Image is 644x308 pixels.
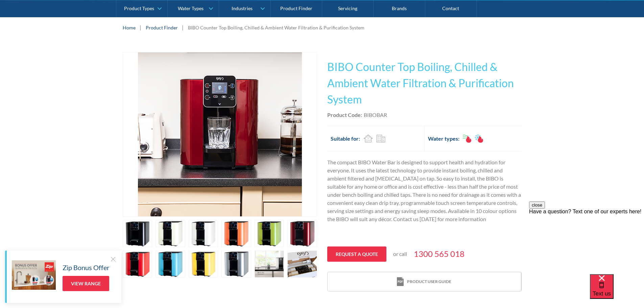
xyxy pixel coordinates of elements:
[181,23,185,31] div: |
[327,158,522,223] p: The compact BIBO Water Bar is designed to support health and hydration for everyone. It uses the ...
[156,251,185,278] a: open lightbox
[123,220,152,247] a: open lightbox
[529,202,644,283] iframe: podium webchat widget prompt
[327,112,362,118] strong: Product Code:
[138,52,302,216] img: BIBO Counter Top Boiling, Chilled & Ambient Water Filtration & Purification System
[12,260,56,290] img: Zip Bonus Offer
[146,24,178,31] a: Product Finder
[178,5,204,11] div: Water Types
[364,111,387,119] div: BIBOBAR
[414,248,464,260] a: 1300 565 018
[327,246,386,262] a: Request a quote
[189,220,218,247] a: open lightbox
[255,220,284,247] a: open lightbox
[123,24,136,31] a: Home
[156,220,185,247] a: open lightbox
[123,52,317,217] a: open lightbox
[287,251,317,278] a: open lightbox
[590,274,644,308] iframe: podium webchat widget bubble
[428,135,459,143] h2: Water types:
[63,276,109,291] a: View Range
[232,5,253,11] div: Industries
[221,251,251,278] a: open lightbox
[255,251,284,278] a: open lightbox
[124,5,154,11] div: Product Types
[287,220,317,247] a: open lightbox
[397,277,404,286] img: print icon
[188,24,364,31] div: BIBO Counter Top Boiling, Chilled & Ambient Water Filtration & Purification System
[221,220,251,247] a: open lightbox
[327,59,522,108] h1: BIBO Counter Top Boiling, Chilled & Ambient Water Filtration & Purification System
[393,250,407,258] p: or call
[327,228,522,236] p: ‍
[63,262,110,273] h5: Zip Bonus Offer
[407,279,451,285] div: Product user guide
[331,135,360,143] h2: Suitable for:
[123,251,152,278] a: open lightbox
[189,251,218,278] a: open lightbox
[139,23,142,31] div: |
[328,272,521,291] a: print iconProduct user guide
